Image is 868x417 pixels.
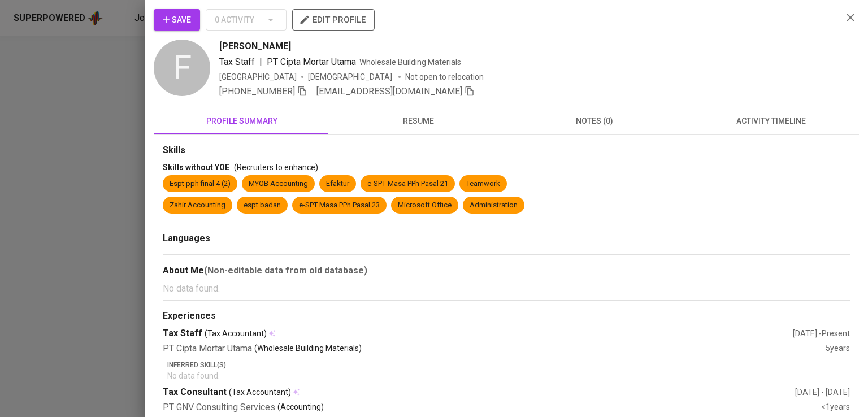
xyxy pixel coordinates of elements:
[308,71,394,82] span: [DEMOGRAPHIC_DATA]
[470,200,518,211] div: Administration
[267,57,356,67] span: PT Cipta Mortar Utama
[167,370,850,381] p: No data found.
[205,328,267,339] span: (Tax Accountant)
[163,232,850,245] div: Languages
[163,282,850,296] p: No data found.
[163,401,821,414] div: PT GNV Consulting Services
[254,342,362,355] p: (Wholesale Building Materials)
[154,40,210,96] div: F
[299,200,380,211] div: e-SPT Masa PPh Pasal 23
[167,360,850,370] p: Inferred Skill(s)
[277,401,324,414] p: (Accounting)
[826,342,850,355] div: 5 years
[821,401,850,414] div: <1 years
[793,328,850,339] div: [DATE] - Present
[301,12,366,27] span: edit profile
[163,327,793,340] div: Tax Staff
[234,163,318,172] span: (Recruiters to enhance)
[795,386,850,398] div: [DATE] - [DATE]
[170,179,231,189] div: Espt pph final 4 (2)
[163,163,229,172] span: Skills without YOE
[292,9,375,31] button: edit profile
[163,386,795,399] div: Tax Consultant
[316,86,462,97] span: [EMAIL_ADDRESS][DOMAIN_NAME]
[249,179,308,189] div: MYOB Accounting
[170,200,225,211] div: Zahir Accounting
[367,179,448,189] div: e-SPT Masa PPh Pasal 21
[219,57,255,67] span: Tax Staff
[160,114,323,128] span: profile summary
[163,144,850,157] div: Skills
[405,71,484,82] p: Not open to relocation
[259,55,262,69] span: |
[398,200,452,211] div: Microsoft Office
[689,114,852,128] span: activity timeline
[326,179,349,189] div: Efaktur
[219,86,295,97] span: [PHONE_NUMBER]
[466,179,500,189] div: Teamwork
[229,386,291,398] span: (Tax Accountant)
[204,265,367,276] b: (Non-editable data from old database)
[163,13,191,27] span: Save
[163,310,850,323] div: Experiences
[163,342,826,355] div: PT Cipta Mortar Utama
[513,114,676,128] span: notes (0)
[163,264,850,277] div: About Me
[219,40,291,53] span: [PERSON_NAME]
[219,71,297,82] div: [GEOGRAPHIC_DATA]
[292,15,375,24] a: edit profile
[337,114,500,128] span: resume
[359,58,461,67] span: Wholesale Building Materials
[154,9,200,31] button: Save
[244,200,281,211] div: espt badan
